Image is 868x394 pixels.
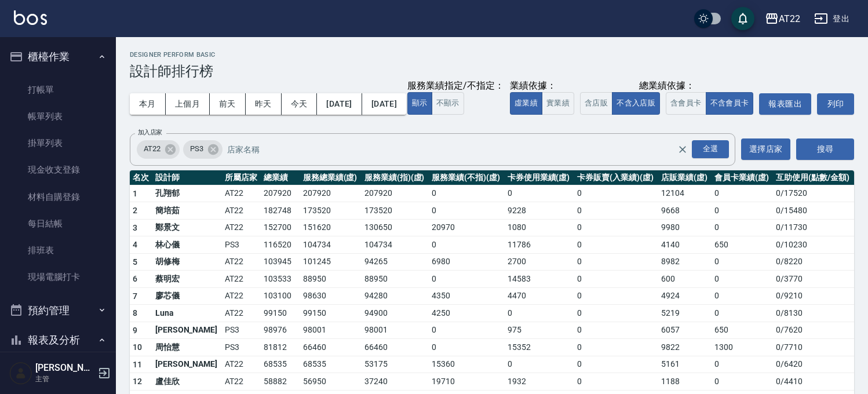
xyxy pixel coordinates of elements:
button: 虛業績 [510,92,542,115]
td: 0 [712,253,773,271]
img: Logo [14,10,47,25]
td: 173520 [300,202,362,220]
th: 卡券販賣(入業績)(虛) [574,170,658,185]
td: 8982 [658,253,712,271]
td: 0 [429,202,505,220]
td: 0 [574,236,658,254]
span: 6 [133,274,137,283]
td: 0 [712,287,773,305]
td: 0 [505,305,574,322]
span: PS3 [183,143,210,155]
td: 88950 [362,271,429,288]
th: 名次 [130,170,152,185]
a: 現場電腦打卡 [5,264,111,290]
td: 66460 [300,339,362,356]
td: 廖芯儀 [152,287,222,305]
td: 101245 [300,253,362,271]
td: 0 [429,185,505,202]
td: 0 [574,202,658,220]
td: 94280 [362,287,429,305]
div: 全選 [692,140,729,158]
button: 不含會員卡 [706,92,754,115]
td: 0 / 11730 [773,219,854,236]
td: 0 / 3770 [773,271,854,288]
button: 昨天 [246,93,282,115]
td: 116520 [261,236,300,254]
td: 600 [658,271,712,288]
th: 服務總業績(虛) [300,170,362,185]
td: 0 [574,271,658,288]
span: 11 [133,360,143,369]
td: 20970 [429,219,505,236]
td: 207920 [261,185,300,202]
th: 互助使用(點數/金額) [773,170,854,185]
button: 實業績 [542,92,574,115]
div: AT22 [137,140,180,159]
th: 會員卡業績(虛) [712,170,773,185]
span: 4 [133,240,137,249]
td: 0 / 7710 [773,339,854,356]
td: 林心儀 [152,236,222,254]
td: 0 [429,339,505,356]
span: AT22 [137,143,167,155]
td: 37240 [362,373,429,391]
td: 53175 [362,356,429,373]
button: save [731,7,754,30]
td: 98630 [300,287,362,305]
td: 99150 [261,305,300,322]
td: 0 [505,356,574,373]
td: 2700 [505,253,574,271]
div: AT22 [779,12,800,26]
th: 服務業績(不指)(虛) [429,170,505,185]
td: 103100 [261,287,300,305]
button: Open [690,138,731,160]
th: 卡券使用業績(虛) [505,170,574,185]
td: 152700 [261,219,300,236]
td: 173520 [362,202,429,220]
td: 104734 [362,236,429,254]
td: 0 / 7620 [773,322,854,339]
div: PS3 [183,140,223,159]
td: 98001 [362,322,429,339]
button: 上個月 [166,93,210,115]
td: 0 [574,219,658,236]
button: 顯示 [407,92,432,115]
td: 0 [712,219,773,236]
th: 店販業績(虛) [658,170,712,185]
td: 1932 [505,373,574,391]
button: 報表及分析 [5,325,111,355]
td: 0 / 8220 [773,253,854,271]
td: 103533 [261,271,300,288]
td: 182748 [261,202,300,220]
td: 9228 [505,202,574,220]
h3: 設計師排行榜 [130,63,854,79]
button: 含會員卡 [666,92,706,115]
td: AT22 [222,287,261,305]
td: 14583 [505,271,574,288]
button: 預約管理 [5,295,111,326]
th: 服務業績(指)(虛) [362,170,429,185]
td: 4350 [429,287,505,305]
a: 排班表 [5,237,111,264]
td: 蔡明宏 [152,271,222,288]
td: 88950 [300,271,362,288]
td: 98001 [300,322,362,339]
td: 0 [712,373,773,391]
td: 6057 [658,322,712,339]
td: 0 [574,253,658,271]
input: 店家名稱 [224,139,698,159]
a: 每日結帳 [5,210,111,237]
button: 今天 [282,93,318,115]
td: 4924 [658,287,712,305]
button: [DATE] [317,93,362,115]
td: 4470 [505,287,574,305]
td: 0 [574,373,658,391]
td: 4140 [658,236,712,254]
p: 主管 [35,374,94,384]
th: 總業績 [261,170,300,185]
td: AT22 [222,219,261,236]
td: 94265 [362,253,429,271]
td: 鄭景文 [152,219,222,236]
td: AT22 [222,271,261,288]
span: 1 [133,189,137,198]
